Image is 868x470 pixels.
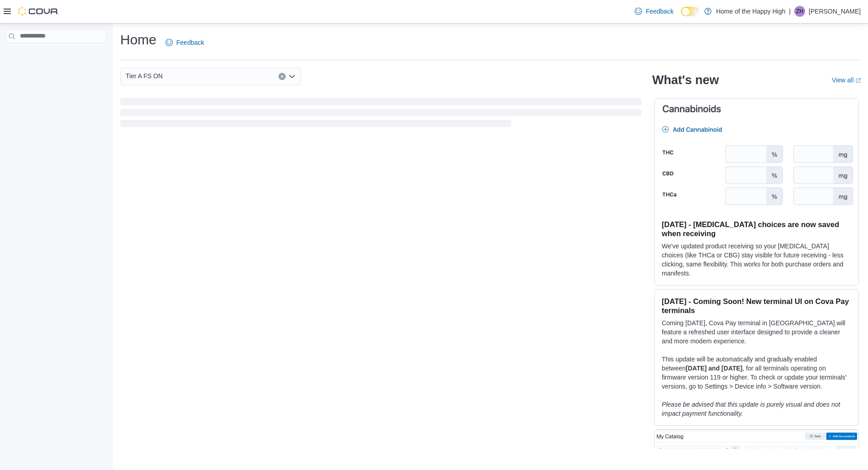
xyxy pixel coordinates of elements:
[662,318,851,346] p: Coming [DATE], Cova Pay terminal in [GEOGRAPHIC_DATA] will feature a refreshed user interface des...
[832,76,861,84] a: View allExternal link
[716,6,785,17] p: Home of the Happy High
[662,355,851,391] p: This update will be automatically and gradually enabled between , for all terminals operating on ...
[681,7,700,16] input: Dark Mode
[662,401,840,417] em: Please be advised that this update is purely visual and does not impact payment functionality.
[855,78,861,83] svg: External link
[288,73,296,80] button: Open list of options
[278,73,286,80] button: Clear input
[120,100,642,129] span: Loading
[794,6,805,17] div: Zachary Haire
[631,2,677,20] a: Feedback
[162,33,208,52] a: Feedback
[789,6,791,17] p: |
[662,220,851,238] h3: [DATE] - [MEDICAL_DATA] choices are now saved when receiving
[809,6,861,17] p: [PERSON_NAME]
[126,71,163,81] span: Tier A FS ON
[176,38,204,47] span: Feedback
[120,31,156,49] h1: Home
[662,297,851,315] h3: [DATE] - Coming Soon! New terminal UI on Cova Pay terminals
[796,6,803,17] span: ZH
[686,365,742,372] strong: [DATE] and [DATE]
[652,73,719,87] h2: What's new
[662,242,851,278] p: We've updated product receiving so your [MEDICAL_DATA] choices (like THCa or CBG) stay visible fo...
[646,7,673,16] span: Feedback
[5,45,107,67] nav: Complex example
[18,7,59,16] img: Cova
